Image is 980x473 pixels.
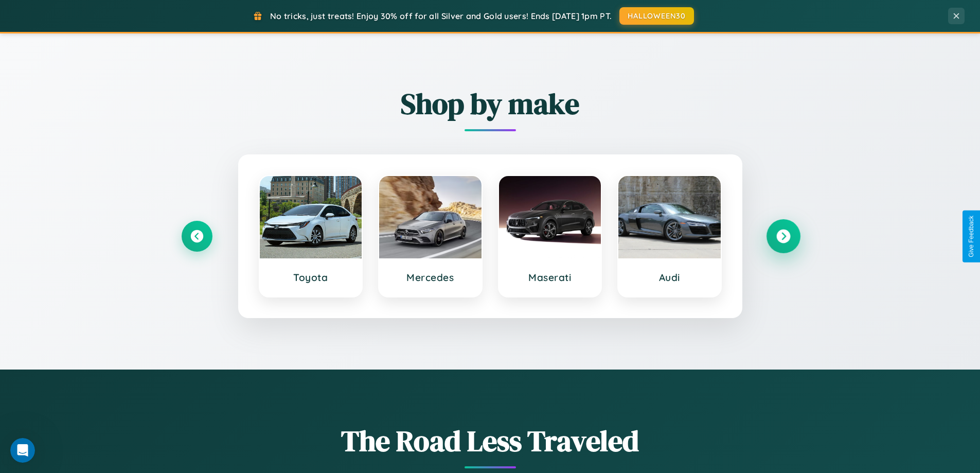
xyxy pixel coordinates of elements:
h1: The Road Less Traveled [182,421,799,461]
div: Give Feedback [968,216,975,257]
h2: Shop by make [182,84,799,124]
h3: Mercedes [389,271,471,284]
iframe: Intercom live chat [10,438,35,463]
h3: Maserati [509,271,591,284]
button: HALLOWEEN30 [619,7,694,25]
h3: Toyota [270,271,352,284]
span: No tricks, just treats! Enjoy 30% off for all Silver and Gold users! Ends [DATE] 1pm PT. [270,11,612,21]
h3: Audi [629,271,710,284]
